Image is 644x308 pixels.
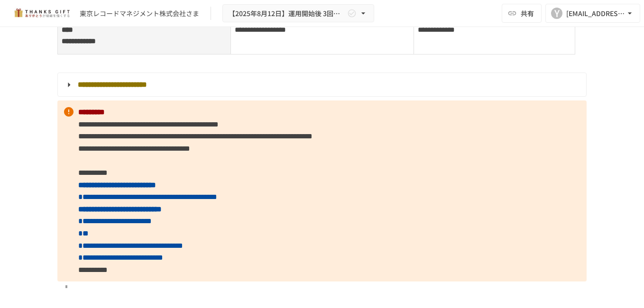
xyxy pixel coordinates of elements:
[545,4,640,23] button: Y[EMAIL_ADDRESS][DOMAIN_NAME]
[502,4,542,23] button: 共有
[80,9,199,18] div: 東京レコードマネジメント株式会社さま
[222,4,374,23] button: 【2025年8月12日】運用開始後 3回目振り返りミーティング
[521,8,534,18] span: 共有
[11,6,72,21] img: mMP1OxWUAhQbsRWCurg7vIHe5HqDpP7qZo7fRoNLXQh
[566,8,625,19] div: [EMAIL_ADDRESS][DOMAIN_NAME]
[551,8,562,19] div: Y
[229,8,345,19] span: 【2025年8月12日】運用開始後 3回目振り返りミーティング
